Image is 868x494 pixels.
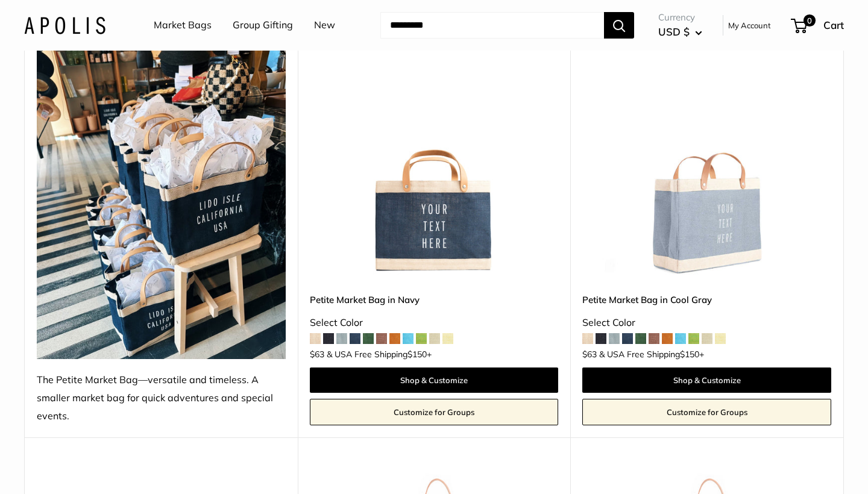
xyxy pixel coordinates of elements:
[314,16,335,34] a: New
[407,349,427,360] span: $150
[380,12,604,39] input: Search...
[658,25,690,38] span: USD $
[310,28,559,277] img: description_Make it yours with custom text.
[658,9,702,26] span: Currency
[582,367,831,393] a: Shop & Customize
[804,14,816,27] span: 0
[310,28,559,277] a: description_Make it yours with custom text.Petite Market Bag in Navy
[728,18,771,33] a: My Account
[327,350,432,358] span: & USA Free Shipping +
[24,16,105,34] img: Apolis
[310,349,324,360] span: $63
[37,371,286,425] div: The Petite Market Bag—versatile and timeless. A smaller market bag for quick adventures and speci...
[582,28,831,277] img: Petite Market Bag in Cool Gray
[680,349,699,360] span: $150
[792,16,844,35] a: 0 Cart
[310,293,559,307] a: Petite Market Bag in Navy
[233,16,293,34] a: Group Gifting
[154,16,212,34] a: Market Bags
[310,399,559,425] a: Customize for Groups
[599,350,704,358] span: & USA Free Shipping +
[823,19,844,31] span: Cart
[582,28,831,277] a: Petite Market Bag in Cool GrayPetite Market Bag in Cool Gray
[37,28,286,359] img: The Petite Market Bag—versatile and timeless. A smaller market bag for quick adventures and speci...
[310,367,559,393] a: Shop & Customize
[582,399,831,425] a: Customize for Groups
[582,314,831,332] div: Select Color
[582,293,831,307] a: Petite Market Bag in Cool Gray
[604,12,634,39] button: Search
[310,314,559,332] div: Select Color
[582,349,597,360] span: $63
[658,22,702,42] button: USD $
